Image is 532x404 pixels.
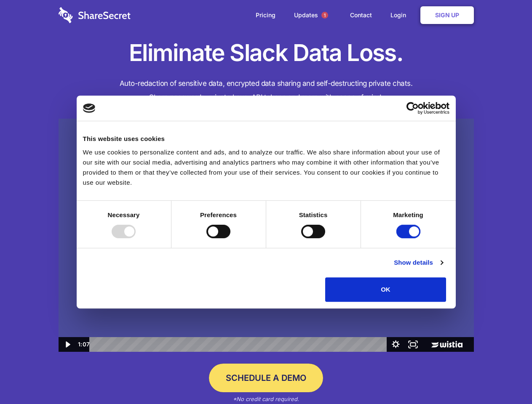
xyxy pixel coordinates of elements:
[59,119,474,352] img: Sharesecret
[490,362,522,394] iframe: Drift Widget Chat Controller
[342,2,380,28] a: Contact
[299,211,328,218] strong: Statistics
[233,396,299,402] em: *No credit card required.
[321,12,328,19] span: 1
[59,77,474,104] h4: Auto-redaction of sensitive data, encrypted data sharing and self-destructing private chats. Shar...
[420,6,474,24] a: Sign Up
[394,258,443,268] a: Show details
[393,211,423,218] strong: Marketing
[83,134,449,144] div: This website uses cookies
[59,337,76,352] button: Play Video
[83,104,96,113] img: logo
[247,2,284,28] a: Pricing
[325,277,446,302] button: OK
[83,147,449,188] div: We use cookies to personalize content and ads, and to analyze our traffic. We also share informat...
[96,337,383,352] div: Playbar
[387,337,404,352] button: Show settings menu
[376,102,449,114] a: Usercentrics Cookiebot - opens in a new window
[59,38,474,68] h1: Eliminate Slack Data Loss.
[382,2,419,28] a: Login
[422,337,473,352] a: Wistia Logo -- Learn More
[108,211,140,218] strong: Necessary
[200,211,237,218] strong: Preferences
[404,337,422,352] button: Fullscreen
[59,7,131,23] img: logo-wordmark-white-trans-d4663122ce5f474addd5e946df7df03e33cb6a1c49d2221995e7729f52c070b2.svg
[209,364,323,392] a: Schedule a Demo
